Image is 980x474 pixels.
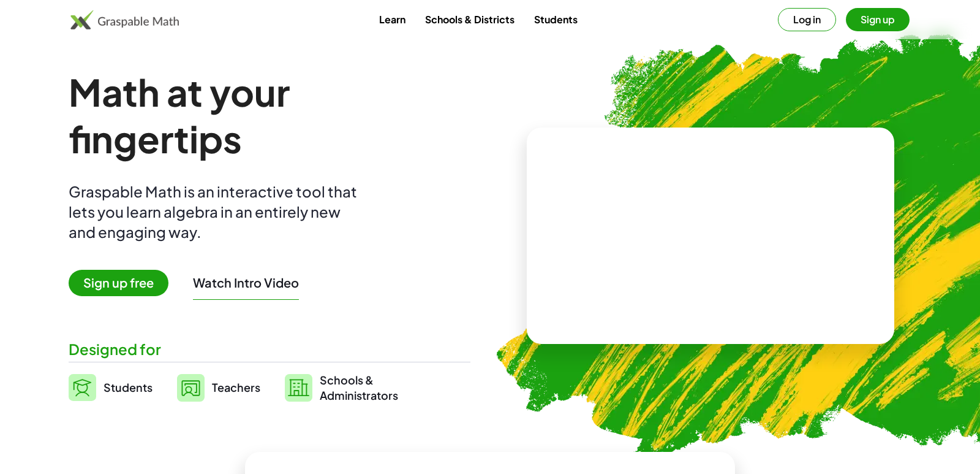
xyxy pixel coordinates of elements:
img: svg%3e [177,374,205,402]
img: svg%3e [69,374,96,401]
span: Students [104,380,153,394]
span: Teachers [212,380,260,394]
div: Graspable Math is an interactive tool that lets you learn algebra in an entirely new and engaging... [69,182,363,242]
a: Learn [369,8,415,31]
button: Log in [778,8,836,31]
a: Schools & Districts [415,8,524,31]
a: Students [69,372,153,403]
a: Students [524,8,587,31]
video: What is this? This is dynamic math notation. Dynamic math notation plays a central role in how Gr... [619,190,802,282]
div: Designed for [69,339,470,359]
a: Schools &Administrators [285,372,398,403]
button: Sign up [846,8,910,31]
span: Sign up free [69,270,168,296]
img: svg%3e [285,374,312,402]
a: Teachers [177,372,260,403]
button: Watch Intro Video [193,275,299,291]
span: Schools & Administrators [320,372,398,403]
h1: Math at your fingertips [69,69,458,162]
